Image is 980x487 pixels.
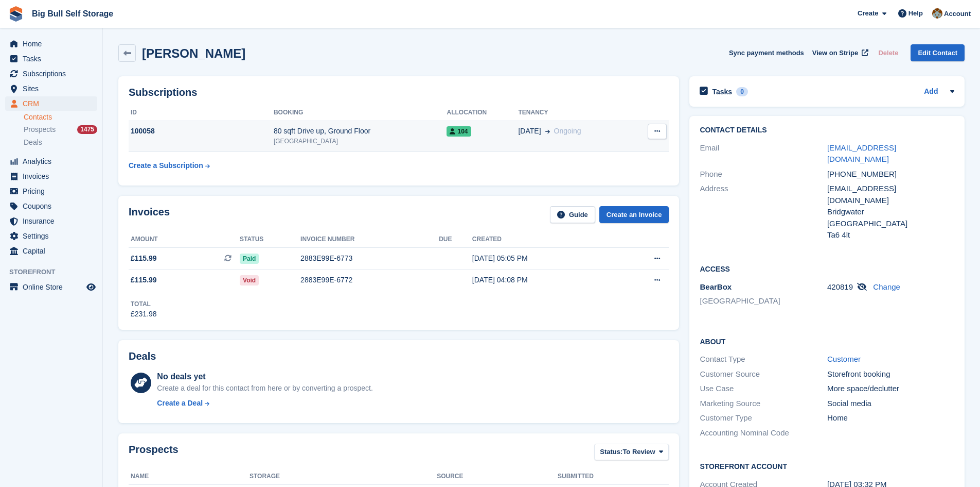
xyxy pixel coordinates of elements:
span: Pricing [23,184,84,198]
div: Phone [700,169,827,180]
div: Bridgwater [827,206,954,218]
span: Create [858,8,878,19]
div: Accounting Nominal Code [700,427,827,439]
div: Marketing Source [700,398,827,410]
span: Capital [23,244,84,258]
a: [EMAIL_ADDRESS][DOMAIN_NAME] [827,143,896,164]
a: menu [5,154,97,169]
a: menu [5,214,97,228]
span: To Review [622,447,655,457]
a: Guide [550,206,595,223]
div: 100058 [129,126,274,137]
span: Analytics [23,154,84,169]
span: Invoices [23,169,84,183]
a: Change [873,282,900,291]
h2: Contact Details [700,126,954,135]
a: menu [5,229,97,243]
span: 104 [447,126,471,137]
a: menu [5,280,97,294]
th: Name [129,468,250,485]
th: Source [437,468,558,485]
span: Subscriptions [23,66,84,81]
div: Create a deal for this contact from here or by converting a prospect. [157,383,372,394]
span: Settings [23,229,84,243]
a: menu [5,199,97,213]
img: stora-icon-8386f47178a22dfd0bd8f6a31ec36ba5ce8667c1dd55bd0f319d3a0aa187defe.svg [8,6,24,22]
div: Email [700,142,827,165]
span: Void [240,275,259,286]
div: [DATE] 05:05 PM [472,253,614,264]
h2: Storefront Account [700,461,954,471]
span: £115.99 [131,275,157,286]
button: Sync payment methods [729,44,804,61]
a: menu [5,81,97,96]
div: [GEOGRAPHIC_DATA] [274,137,447,146]
h2: Prospects [129,444,179,463]
a: menu [5,96,97,111]
a: Create a Subscription [129,156,210,175]
span: BearBox [700,282,732,291]
th: Storage [250,468,437,485]
span: Ongoing [554,127,581,135]
div: Home [827,412,954,424]
a: menu [5,66,97,81]
div: £231.98 [131,309,157,320]
div: Customer Source [700,368,827,380]
a: Preview store [85,281,97,293]
span: Deals [24,138,42,147]
th: Due [439,231,472,248]
button: Delete [874,44,902,61]
th: Tenancy [518,105,630,121]
th: Created [472,231,614,248]
a: menu [5,52,97,66]
div: 1475 [77,125,97,134]
div: [GEOGRAPHIC_DATA] [827,218,954,230]
a: Prospects 1475 [24,124,97,135]
span: [DATE] [518,126,541,137]
span: Prospects [24,125,56,135]
th: ID [129,105,274,121]
span: Status: [600,447,622,457]
div: Customer Type [700,412,827,424]
a: menu [5,244,97,258]
a: Create an Invoice [599,206,669,223]
div: 2883E99E-6773 [300,253,439,264]
h2: Invoices [129,206,170,223]
th: Invoice number [300,231,439,248]
img: Mike Llewellen Palmer [932,8,942,19]
span: Storefront [9,267,102,277]
span: Home [23,37,84,51]
a: menu [5,37,97,51]
div: 0 [736,87,748,96]
div: Total [131,299,157,309]
li: [GEOGRAPHIC_DATA] [700,295,827,307]
a: View on Stripe [808,44,870,61]
h2: About [700,336,954,346]
div: [DATE] 04:08 PM [472,275,614,286]
span: Help [908,8,923,19]
h2: Subscriptions [129,87,669,98]
div: Create a Deal [157,398,203,409]
div: 80 sqft Drive up, Ground Floor [274,126,447,137]
th: Allocation [447,105,518,121]
a: Deals [24,137,97,148]
span: Insurance [23,214,84,228]
div: [EMAIL_ADDRESS][DOMAIN_NAME] [827,183,954,206]
a: Customer [827,355,861,363]
th: Amount [129,231,240,248]
a: menu [5,169,97,183]
span: Tasks [23,52,84,66]
div: Use Case [700,383,827,395]
h2: Tasks [712,87,732,96]
div: 2883E99E-6772 [300,275,439,286]
div: Address [700,183,827,241]
h2: Deals [129,350,156,362]
div: More space/declutter [827,383,954,395]
th: Booking [274,105,447,121]
a: menu [5,184,97,198]
div: Create a Subscription [129,160,203,171]
span: Sites [23,81,84,96]
span: £115.99 [131,253,157,264]
span: Online Store [23,280,84,294]
a: Create a Deal [157,398,372,409]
